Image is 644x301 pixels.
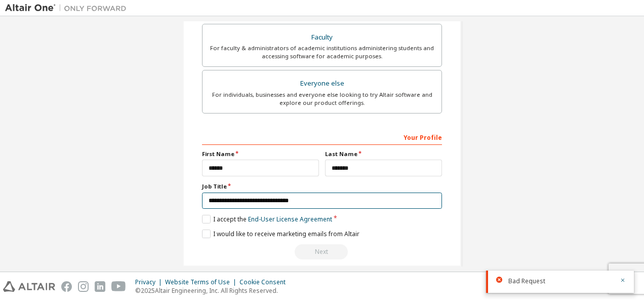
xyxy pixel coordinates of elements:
img: facebook.svg [61,281,72,292]
a: End-User License Agreement [248,215,332,223]
div: Privacy [135,278,165,286]
img: instagram.svg [78,281,89,292]
label: First Name [202,150,319,158]
span: Bad Request [508,277,545,285]
label: Job Title [202,182,442,191]
div: Read and acccept EULA to continue [202,244,442,259]
div: Faculty [209,30,435,45]
div: For faculty & administrators of academic institutions administering students and accessing softwa... [209,44,435,60]
label: Last Name [325,150,442,158]
div: For individuals, businesses and everyone else looking to try Altair software and explore our prod... [209,91,435,107]
p: © 2025 Altair Engineering, Inc. All Rights Reserved. [135,286,292,295]
div: Everyone else [209,77,435,91]
label: I would like to receive marketing emails from Altair [202,230,359,238]
div: Cookie Consent [239,278,292,286]
img: youtube.svg [111,281,126,292]
div: Your Profile [202,129,442,145]
label: I accept the [202,215,332,223]
div: Website Terms of Use [165,278,239,286]
img: Altair One [5,3,132,13]
img: altair_logo.svg [3,281,55,292]
img: linkedin.svg [95,281,105,292]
